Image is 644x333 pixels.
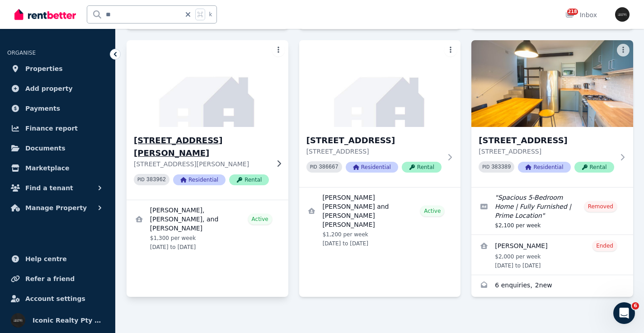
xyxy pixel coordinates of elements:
h3: [STREET_ADDRESS] [306,134,442,147]
img: 80A Barker St, Kingsford - 56 [122,38,292,129]
span: Residential [346,162,398,173]
a: Documents [7,139,108,157]
span: Payments [25,103,60,114]
button: More options [617,44,630,56]
span: Rental [402,162,442,173]
span: Marketplace [25,163,69,174]
img: RentBetter [14,8,76,21]
iframe: Intercom live chat [613,302,635,324]
span: Manage Property [25,202,87,213]
a: Marketplace [7,159,108,177]
a: Account settings [7,290,108,308]
span: Account settings [25,293,85,304]
span: Residential [518,162,570,173]
span: ORGANISE [7,50,36,56]
span: Iconic Realty Pty Ltd [33,315,104,326]
span: Find a tenant [25,183,73,193]
img: 180 Cottenham Ave, Kingsford - 58 [299,40,461,127]
a: Payments [7,99,108,117]
span: Rental [229,174,269,185]
span: Properties [25,63,63,74]
span: Documents [25,143,66,154]
h3: [STREET_ADDRESS] [479,134,614,147]
code: 383962 [146,177,166,183]
button: More options [272,44,285,56]
span: 218 [567,9,578,15]
img: Iconic Realty Pty Ltd [11,313,25,328]
span: k [209,11,212,18]
img: Iconic Realty Pty Ltd [615,7,630,22]
a: Finance report [7,119,108,137]
button: Find a tenant [7,179,108,197]
span: Residential [173,174,226,185]
a: 80A Barker St, Kingsford - 56[STREET_ADDRESS][PERSON_NAME][STREET_ADDRESS][PERSON_NAME]PID 383962... [127,40,288,200]
a: Properties [7,60,108,78]
a: 180 Cottenham Ave, Kingsford - 58[STREET_ADDRESS][STREET_ADDRESS]PID 386667ResidentialRental [299,40,461,187]
p: [STREET_ADDRESS] [479,147,614,156]
a: Edit listing: Spacious 5-Bedroom Home | Fully Furnished | Prime Location [471,188,633,235]
div: Inbox [565,10,597,19]
code: 383389 [491,164,511,170]
p: [STREET_ADDRESS] [306,147,442,156]
p: [STREET_ADDRESS][PERSON_NAME] [134,159,269,169]
a: Refer a friend [7,270,108,288]
small: PID [310,164,317,169]
button: Manage Property [7,199,108,217]
span: Finance report [25,123,78,134]
a: Add property [7,80,108,98]
a: View details for Jack McKeown [471,235,633,275]
a: View details for Alex Sargent, Joseph Woods, and Jasper Talborro [127,200,288,256]
span: Refer a friend [25,273,75,284]
a: View details for Ronald Andrey Fernandez Badilla and Katherine Alina Araya Calderon [299,188,461,253]
span: 6 [632,302,639,310]
a: 223 Storey St, Maroubra - 80[STREET_ADDRESS][STREET_ADDRESS]PID 383389ResidentialRental [471,40,633,187]
img: 223 Storey St, Maroubra - 80 [471,40,633,127]
a: Help centre [7,250,108,268]
span: Add property [25,83,73,94]
button: More options [444,44,457,56]
h3: [STREET_ADDRESS][PERSON_NAME] [134,134,269,159]
small: PID [137,177,145,182]
small: PID [482,164,489,169]
a: Enquiries for 223 Storey St, Maroubra - 80 [471,275,633,297]
code: 386667 [319,164,338,170]
span: Rental [574,162,614,173]
span: Help centre [25,253,67,264]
